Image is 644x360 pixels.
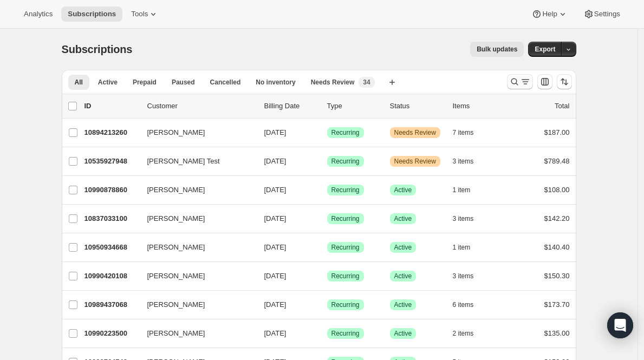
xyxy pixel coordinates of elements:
[383,75,401,90] button: Create new view
[453,211,486,226] button: 3 items
[363,78,370,87] span: 34
[264,329,287,337] span: [DATE]
[453,157,474,166] span: 3 items
[147,271,205,282] span: [PERSON_NAME]
[453,214,474,223] span: 3 items
[394,243,412,252] span: Active
[84,101,570,112] div: IDCustomerBilling DateTypeStatusItemsTotal
[453,297,486,312] button: 6 items
[394,186,412,194] span: Active
[544,186,570,194] span: $108.00
[394,329,412,338] span: Active
[141,267,249,285] button: [PERSON_NAME]
[525,6,574,22] button: Help
[594,10,620,18] span: Settings
[133,78,157,87] span: Prepaid
[84,125,570,140] div: 10894213260[PERSON_NAME][DATE]SuccessRecurringWarningNeeds Review7 items$187.00
[327,101,381,112] div: Type
[535,45,555,54] span: Export
[84,127,139,138] p: 10894213260
[147,242,205,253] span: [PERSON_NAME]
[141,124,249,141] button: [PERSON_NAME]
[61,6,122,22] button: Subscriptions
[470,42,524,57] button: Bulk updates
[453,125,486,140] button: 7 items
[331,300,360,309] span: Recurring
[75,78,83,87] span: All
[84,242,139,253] p: 10950934668
[264,272,287,280] span: [DATE]
[147,101,256,112] p: Customer
[453,269,486,284] button: 3 items
[98,78,118,87] span: Active
[453,243,471,252] span: 1 item
[172,78,195,87] span: Paused
[84,182,570,198] div: 10990878860[PERSON_NAME][DATE]SuccessRecurringSuccessActive1 item$108.00
[453,128,474,137] span: 7 items
[147,299,205,310] span: [PERSON_NAME]
[84,154,570,169] div: 10535927948[PERSON_NAME] Test[DATE]SuccessRecurringWarningNeeds Review3 items$789.48
[453,186,471,194] span: 1 item
[84,211,570,226] div: 10837033100[PERSON_NAME][DATE]SuccessRecurringSuccessActive3 items$142.20
[84,271,139,282] p: 10990420108
[311,78,355,87] span: Needs Review
[394,272,412,280] span: Active
[147,127,205,138] span: [PERSON_NAME]
[537,74,552,89] button: Customize table column order and visibility
[544,272,570,280] span: $150.30
[147,185,205,195] span: [PERSON_NAME]
[264,186,287,194] span: [DATE]
[542,10,557,18] span: Help
[544,300,570,309] span: $173.70
[84,297,570,312] div: 10989437068[PERSON_NAME][DATE]SuccessRecurringSuccessActive6 items$173.70
[544,214,570,222] span: $142.20
[84,156,139,167] p: 10535927948
[331,329,360,338] span: Recurring
[141,153,249,170] button: [PERSON_NAME] Test
[394,157,436,166] span: Needs Review
[544,329,570,337] span: $135.00
[141,239,249,256] button: [PERSON_NAME]
[141,325,249,342] button: [PERSON_NAME]
[453,182,483,198] button: 1 item
[256,78,295,87] span: No inventory
[331,128,360,137] span: Recurring
[577,6,627,22] button: Settings
[507,74,533,89] button: Search and filter results
[453,240,483,255] button: 1 item
[394,300,412,309] span: Active
[477,45,517,54] span: Bulk updates
[210,78,241,87] span: Cancelled
[607,312,633,338] div: Open Intercom Messenger
[544,243,570,251] span: $140.40
[264,157,287,165] span: [DATE]
[131,10,148,18] span: Tools
[453,329,474,338] span: 2 items
[390,101,444,112] p: Status
[453,326,486,341] button: 2 items
[331,214,360,223] span: Recurring
[331,157,360,166] span: Recurring
[84,240,570,255] div: 10950934668[PERSON_NAME][DATE]SuccessRecurringSuccessActive1 item$140.40
[68,10,116,18] span: Subscriptions
[453,154,486,169] button: 3 items
[84,326,570,341] div: 10990223500[PERSON_NAME][DATE]SuccessRecurringSuccessActive2 items$135.00
[62,43,133,55] span: Subscriptions
[84,213,139,224] p: 10837033100
[557,74,572,89] button: Sort the results
[24,10,53,18] span: Analytics
[331,186,360,194] span: Recurring
[84,269,570,284] div: 10990420108[PERSON_NAME][DATE]SuccessRecurringSuccessActive3 items$150.30
[147,328,205,339] span: [PERSON_NAME]
[394,214,412,223] span: Active
[453,272,474,280] span: 3 items
[84,101,139,112] p: ID
[453,300,474,309] span: 6 items
[544,157,570,165] span: $789.48
[555,101,569,112] p: Total
[394,128,436,137] span: Needs Review
[264,214,287,222] span: [DATE]
[147,213,205,224] span: [PERSON_NAME]
[264,243,287,251] span: [DATE]
[84,185,139,195] p: 10990878860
